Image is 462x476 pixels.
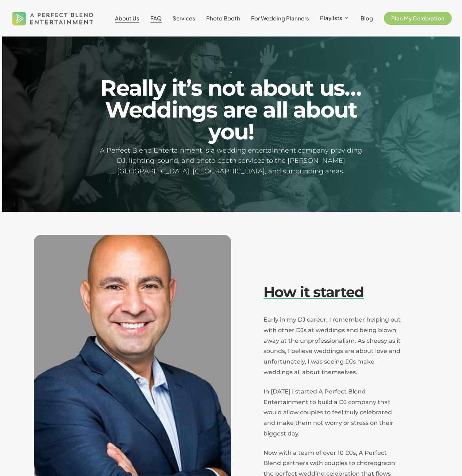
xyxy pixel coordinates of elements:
h5: A Perfect Blend Entertainment is a wedding entertainment company providing DJ, lighting, sound, a... [95,145,367,177]
span: In [DATE] I started A Perfect Blend Entertainment to build a DJ company that would allow couples ... [263,388,393,437]
span: Blog [361,15,373,22]
em: How it started [263,283,364,301]
span: Early in my DJ career, I remember helping out with other DJs at weddings and being blown away at ... [263,316,401,376]
span: Services [173,15,195,22]
a: Playlists [320,15,350,22]
a: FAQ [150,15,162,21]
a: Services [173,15,195,21]
span: FAQ [150,15,162,22]
h2: Really it’s not about us… Weddings are all about you! [95,77,367,143]
span: Plan My Celebration [391,15,444,22]
span: About Us [115,15,139,22]
a: Blog [361,15,373,21]
a: For Wedding Planners [251,15,309,21]
span: Playlists [320,14,342,21]
a: Plan My Celebration [384,15,452,21]
a: About Us [115,15,139,21]
a: Photo Booth [206,15,240,21]
span: Photo Booth [206,15,240,22]
img: A Perfect Blend Entertainment [10,5,96,31]
h1: - [95,69,367,74]
span: For Wedding Planners [251,15,309,22]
